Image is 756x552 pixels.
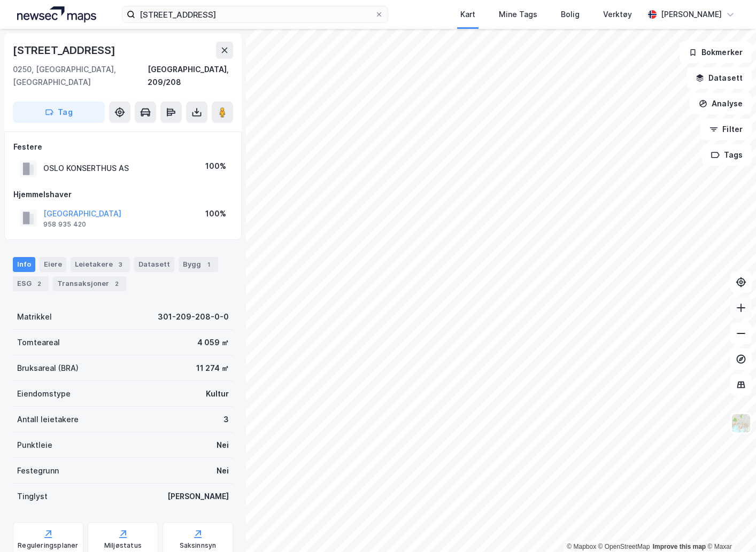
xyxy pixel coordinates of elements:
[196,362,229,375] div: 11 274 ㎡
[148,63,233,89] div: [GEOGRAPHIC_DATA], 209/208
[205,207,226,220] div: 100%
[17,6,96,22] img: logo.a4113a55bc3d86da70a041830d287a7e.svg
[71,257,130,272] div: Leietakere
[17,490,48,503] div: Tinglyst
[180,541,217,550] div: Saksinnsyn
[17,310,52,323] div: Matrikkel
[561,8,580,21] div: Bolig
[731,413,751,433] img: Z
[499,8,537,21] div: Mine Tags
[223,413,229,426] div: 3
[43,220,86,229] div: 958 935 420
[17,413,79,426] div: Antall leietakere
[13,63,148,89] div: 0250, [GEOGRAPHIC_DATA], [GEOGRAPHIC_DATA]
[18,541,78,550] div: Reguleringsplaner
[690,93,752,114] button: Analyse
[603,8,632,21] div: Verktøy
[217,439,229,452] div: Nei
[134,257,174,272] div: Datasett
[34,278,44,289] div: 2
[53,276,126,291] div: Transaksjoner
[680,42,752,63] button: Bokmerker
[13,42,118,59] div: [STREET_ADDRESS]
[13,141,233,153] div: Festere
[203,259,214,270] div: 1
[179,257,218,272] div: Bygg
[206,387,229,400] div: Kultur
[661,8,722,21] div: [PERSON_NAME]
[460,8,475,21] div: Kart
[17,464,59,477] div: Festegrunn
[598,543,650,550] a: OpenStreetMap
[703,501,756,552] div: Kontrollprogram for chat
[13,188,233,201] div: Hjemmelshaver
[13,102,105,123] button: Tag
[13,276,49,291] div: ESG
[111,278,122,289] div: 2
[703,501,756,552] iframe: Chat Widget
[17,439,52,452] div: Punktleie
[653,543,706,550] a: Improve this map
[43,162,129,175] div: OSLO KONSERTHUS AS
[40,257,66,272] div: Eiere
[167,490,229,503] div: [PERSON_NAME]
[205,160,226,173] div: 100%
[700,119,752,140] button: Filter
[686,67,752,89] button: Datasett
[17,336,60,349] div: Tomteareal
[197,336,229,349] div: 4 059 ㎡
[13,257,35,272] div: Info
[158,310,229,323] div: 301-209-208-0-0
[702,144,752,166] button: Tags
[567,543,596,550] a: Mapbox
[115,259,126,270] div: 3
[104,541,142,550] div: Miljøstatus
[17,362,79,375] div: Bruksareal (BRA)
[217,464,229,477] div: Nei
[135,6,374,22] input: Søk på adresse, matrikkel, gårdeiere, leietakere eller personer
[17,387,71,400] div: Eiendomstype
